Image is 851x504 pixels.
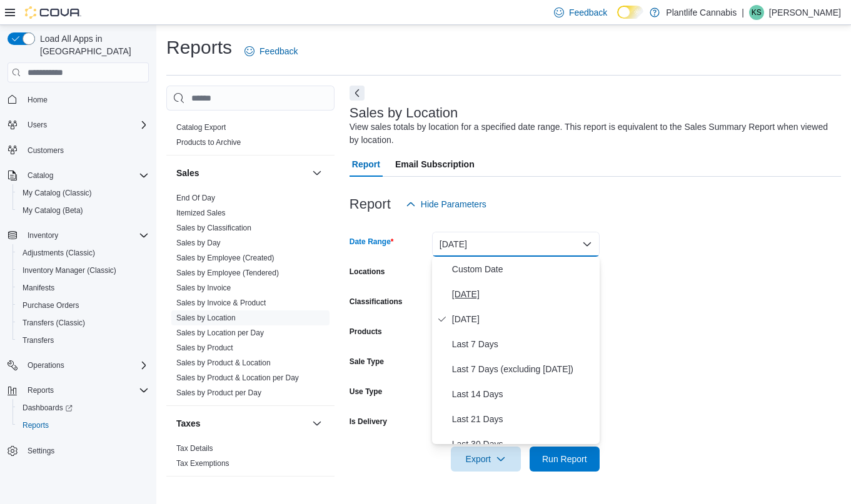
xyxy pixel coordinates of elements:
[23,117,52,132] button: Users
[352,152,380,177] span: Report
[23,248,95,258] span: Adjustments (Classic)
[350,417,387,427] label: Is Delivery
[18,185,149,200] span: My Catalog (Classic)
[176,123,226,132] a: Catalog Export
[18,400,78,415] a: Dashboards
[350,357,384,367] label: Sale Type
[530,447,600,472] button: Run Report
[569,6,607,19] span: Feedback
[176,167,199,179] h3: Sales
[350,267,385,277] label: Locations
[3,442,154,460] button: Settings
[176,358,271,368] span: Sales by Product & Location
[13,244,154,262] button: Adjustments (Classic)
[350,106,458,121] h3: Sales by Location
[23,358,69,373] button: Operations
[18,263,149,278] span: Inventory Manager (Classic)
[176,299,266,307] a: Sales by Invoice & Product
[176,343,233,353] span: Sales by Product
[23,205,83,215] span: My Catalog (Beta)
[452,287,595,302] span: [DATE]
[23,117,149,132] span: Users
[28,230,58,240] span: Inventory
[23,443,59,458] a: Settings
[18,185,97,200] a: My Catalog (Classic)
[176,238,221,248] span: Sales by Day
[176,358,271,367] a: Sales by Product & Location
[350,121,835,147] div: View sales totals by location for a specified date range. This report is equivalent to the Sales ...
[18,298,84,313] a: Purchase Orders
[18,280,149,295] span: Manifests
[176,223,251,233] span: Sales by Classification
[13,417,154,434] button: Reports
[166,441,335,476] div: Taxes
[23,92,53,107] a: Home
[18,245,100,260] a: Adjustments (Classic)
[176,122,226,132] span: Catalog Export
[23,91,149,107] span: Home
[18,418,149,433] span: Reports
[350,86,365,101] button: Next
[176,417,307,430] button: Taxes
[432,232,600,257] button: [DATE]
[259,45,298,57] span: Feedback
[13,314,154,332] button: Transfers (Classic)
[28,385,54,395] span: Reports
[176,373,299,383] span: Sales by Product & Location per Day
[28,170,53,180] span: Catalog
[166,35,232,60] h1: Reports
[23,318,85,328] span: Transfers (Classic)
[452,312,595,327] span: [DATE]
[350,197,391,212] h3: Report
[395,152,475,177] span: Email Subscription
[176,298,266,308] span: Sales by Invoice & Product
[28,95,48,105] span: Home
[18,418,54,433] a: Reports
[23,188,92,198] span: My Catalog (Classic)
[3,357,154,374] button: Operations
[176,314,236,322] a: Sales by Location
[176,239,221,247] a: Sales by Day
[176,209,226,217] a: Itemized Sales
[452,262,595,277] span: Custom Date
[8,85,149,492] nav: Complex example
[752,5,762,20] span: KS
[452,362,595,377] span: Last 7 Days (excluding [DATE])
[176,194,215,202] a: End Of Day
[18,315,90,330] a: Transfers (Classic)
[452,412,595,427] span: Last 21 Days
[176,443,213,453] span: Tax Details
[176,283,231,293] span: Sales by Invoice
[13,262,154,279] button: Inventory Manager (Classic)
[458,447,513,472] span: Export
[310,166,325,180] button: Sales
[3,141,154,159] button: Customers
[310,416,325,431] button: Taxes
[176,313,236,323] span: Sales by Location
[769,5,841,20] p: [PERSON_NAME]
[176,284,231,292] a: Sales by Invoice
[452,437,595,452] span: Last 30 Days
[350,327,382,337] label: Products
[166,190,335,405] div: Sales
[18,263,121,278] a: Inventory Manager (Classic)
[13,332,154,349] button: Transfers
[350,237,394,247] label: Date Range
[28,360,64,370] span: Operations
[350,387,382,397] label: Use Type
[176,373,299,382] a: Sales by Product & Location per Day
[28,146,64,156] span: Customers
[18,400,149,415] span: Dashboards
[23,168,58,183] button: Catalog
[18,280,59,295] a: Manifests
[13,184,154,202] button: My Catalog (Classic)
[176,328,264,338] span: Sales by Location per Day
[176,137,241,147] span: Products to Archive
[176,388,261,398] span: Sales by Product per Day
[176,193,215,203] span: End Of Day
[176,458,229,468] span: Tax Exemptions
[18,203,149,218] span: My Catalog (Beta)
[23,335,54,345] span: Transfers
[749,5,764,20] div: Kris Swick
[176,269,279,277] a: Sales by Employee (Tendered)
